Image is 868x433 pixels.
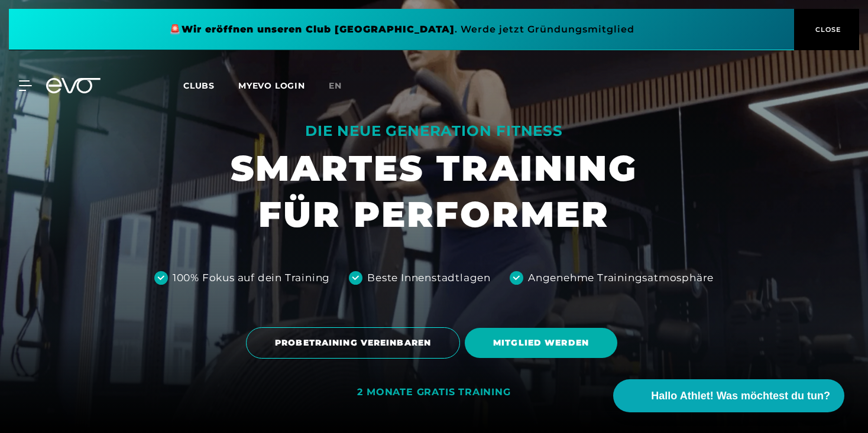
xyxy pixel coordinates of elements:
[246,318,465,367] a: PROBETRAINING VEREINBAREN
[231,145,637,237] h1: SMARTES TRAINING FÜR PERFORMER
[231,122,637,141] div: DIE NEUE GENERATION FITNESS
[367,271,491,286] div: Beste Innenstadtlagen
[794,9,859,50] button: CLOSE
[275,337,431,349] span: PROBETRAINING VEREINBAREN
[357,386,510,399] div: 2 MONATE GRATIS TRAINING
[528,271,714,286] div: Angenehme Trainingsatmosphäre
[613,379,844,412] button: Hallo Athlet! Was möchtest du tun?
[329,79,356,93] a: en
[238,80,305,91] a: MYEVO LOGIN
[493,337,589,349] span: MITGLIED WERDEN
[812,24,841,35] span: CLOSE
[183,80,238,91] a: Clubs
[329,80,342,91] span: en
[183,80,215,91] span: Clubs
[173,271,330,286] div: 100% Fokus auf dein Training
[651,388,830,404] span: Hallo Athlet! Was möchtest du tun?
[465,319,622,367] a: MITGLIED WERDEN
